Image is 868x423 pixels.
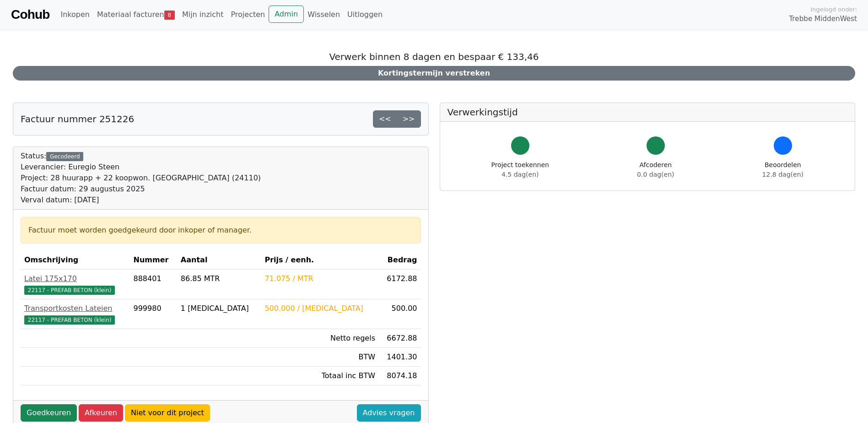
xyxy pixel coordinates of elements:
[24,273,126,284] div: Latei 175x170
[21,173,261,184] div: Project: 28 huurapp + 22 koopwon. [GEOGRAPHIC_DATA] (24110)
[762,160,803,179] div: Beoordelen
[24,303,126,325] a: Transportkosten Lateien22117 - PREFAB BETON (klein)
[501,171,539,178] span: 4.5 dag(en)
[21,251,130,270] th: Omschrijving
[269,5,304,23] a: Admin
[637,160,674,179] div: Afcoderen
[491,160,549,179] div: Project toekennen
[24,286,115,295] span: 22117 - PREFAB BETON (klein)
[177,251,261,270] th: Aantal
[379,299,421,329] td: 500.00
[261,348,379,367] td: BTW
[164,11,175,20] span: 8
[24,315,115,325] span: 22117 - PREFAB BETON (klein)
[373,110,397,128] a: <<
[261,367,379,385] td: Totaal inc BTW
[789,14,857,24] span: Trebbe MiddenWest
[125,404,210,422] a: Niet voor dit project
[357,404,421,422] a: Advies vragen
[379,251,421,270] th: Bedrag
[21,162,261,173] div: Leverancier: Euregio Steen
[379,367,421,385] td: 8074.18
[178,5,227,24] a: Mijn inzicht
[447,107,848,118] h5: Verwerkingstijd
[637,171,674,178] span: 0.0 dag(en)
[93,5,178,24] a: Materiaal facturen8
[13,66,855,81] div: Kortingstermijn verstreken
[46,152,83,161] div: Gecodeerd
[21,114,134,125] h5: Factuur nummer 251226
[130,299,177,329] td: 999980
[181,273,258,284] div: 86.85 MTR
[11,4,49,26] a: Cohub
[762,171,803,178] span: 12.8 dag(en)
[227,5,269,24] a: Projecten
[21,404,77,422] a: Goedkeuren
[264,273,375,284] div: 71.075 / MTR
[24,303,126,314] div: Transportkosten Lateien
[379,270,421,299] td: 6172.88
[21,195,261,206] div: Verval datum: [DATE]
[130,251,177,270] th: Nummer
[57,5,93,24] a: Inkopen
[181,303,258,314] div: 1 [MEDICAL_DATA]
[379,348,421,367] td: 1401.30
[344,5,386,24] a: Uitloggen
[261,329,379,348] td: Netto regels
[810,5,857,14] span: Ingelogd onder:
[264,303,375,314] div: 500.000 / [MEDICAL_DATA]
[24,273,126,295] a: Latei 175x17022117 - PREFAB BETON (klein)
[304,5,344,24] a: Wisselen
[130,270,177,299] td: 888401
[261,251,379,270] th: Prijs / eenh.
[379,329,421,348] td: 6672.88
[397,110,421,128] a: >>
[79,404,123,422] a: Afkeuren
[21,151,261,206] div: Status:
[28,225,413,236] div: Factuur moet worden goedgekeurd door inkoper of manager.
[21,184,261,195] div: Factuur datum: 29 augustus 2025
[13,51,855,62] h5: Verwerk binnen 8 dagen en bespaar € 133,46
